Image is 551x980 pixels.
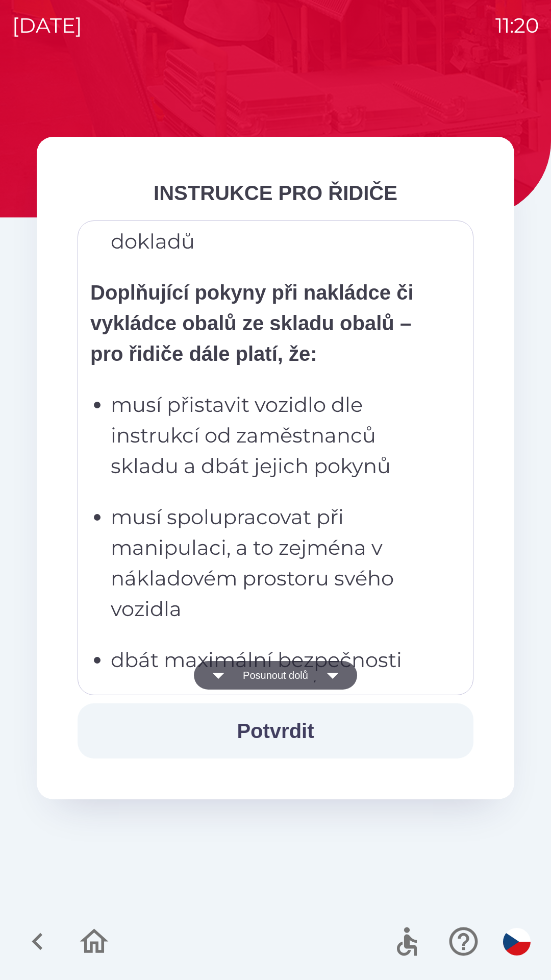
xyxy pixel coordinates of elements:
[90,281,414,365] strong: Doplňující pokyny při nakládce či vykládce obalů ze skladu obalů – pro řidiče dále platí, že:
[111,645,446,737] p: dbát maximální bezpečnosti v blízkosti nakládky/vykládky obalů
[78,178,473,208] div: INSTRUKCE PRO ŘIDIČE
[78,703,473,758] button: Potvrdit
[495,10,539,41] p: 11:20
[111,389,446,481] p: musí přistavit vozidlo dle instrukcí od zaměstnanců skladu a dbát jejich pokynů
[37,71,514,120] img: Logo
[503,928,531,955] img: cs flag
[111,502,446,624] p: musí spolupracovat při manipulaci, a to zejména v nákladovém prostoru svého vozidla
[193,661,358,690] button: Posunout dolů
[12,10,82,41] p: [DATE]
